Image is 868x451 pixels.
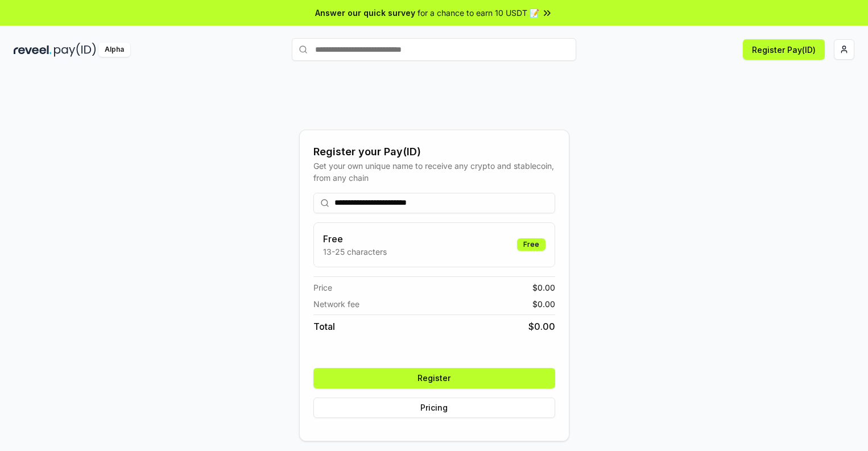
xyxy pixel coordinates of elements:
[532,282,555,293] span: $ 0.00
[315,7,415,19] span: Answer our quick survey
[313,398,555,418] button: Pricing
[743,39,825,60] button: Register Pay(ID)
[313,320,335,333] span: Total
[313,298,359,310] span: Network fee
[323,246,387,258] p: 13-25 characters
[313,368,555,388] button: Register
[517,238,545,251] div: Free
[532,298,555,310] span: $ 0.00
[54,43,96,57] img: pay_id
[98,43,130,57] div: Alpha
[313,282,332,293] span: Price
[313,160,555,184] div: Get your own unique name to receive any crypto and stablecoin, from any chain
[14,43,52,57] img: reveel_dark
[528,320,555,333] span: $ 0.00
[313,144,555,160] div: Register your Pay(ID)
[418,7,539,19] span: for a chance to earn 10 USDT 📝
[323,232,387,246] h3: Free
